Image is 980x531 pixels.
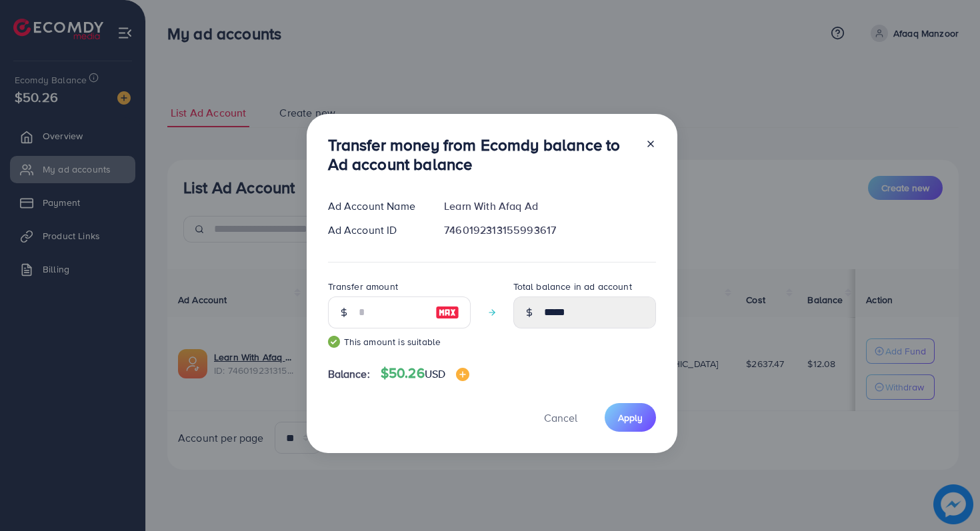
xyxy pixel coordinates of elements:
div: Learn With Afaq Ad [433,199,666,214]
h3: Transfer money from Ecomdy balance to Ad account balance [328,135,635,174]
div: Ad Account Name [317,199,434,214]
img: image [456,368,469,381]
span: Balance: [328,366,370,382]
small: This amount is suitable [328,335,471,348]
label: Total balance in ad account [513,280,632,293]
span: Apply [618,411,643,424]
img: image [435,304,459,320]
img: guide [328,336,340,348]
span: USD [425,366,445,381]
h4: $50.26 [381,365,469,382]
span: Cancel [544,410,577,425]
button: Apply [605,403,656,432]
label: Transfer amount [328,280,398,293]
div: 7460192313155993617 [433,223,666,238]
div: Ad Account ID [317,223,434,238]
button: Cancel [527,403,594,432]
